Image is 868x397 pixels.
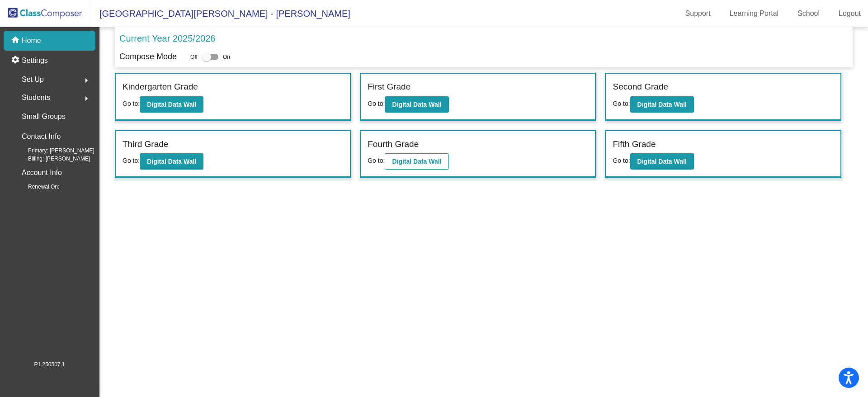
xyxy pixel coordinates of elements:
span: Renewal On: [14,183,59,191]
p: Home [22,35,41,46]
span: Students [22,91,50,104]
label: First Grade [368,80,410,94]
p: Current Year 2025/2026 [119,32,215,45]
span: Go to: [368,100,385,107]
span: [GEOGRAPHIC_DATA][PERSON_NAME] - [PERSON_NAME] [90,6,350,21]
a: School [790,6,827,21]
mat-icon: arrow_right [81,75,92,86]
button: Digital Data Wall [385,153,448,170]
mat-icon: arrow_right [81,93,92,104]
a: Support [678,6,718,21]
b: Digital Data Wall [637,101,687,108]
label: Fifth Grade [613,138,656,151]
button: Digital Data Wall [140,96,203,113]
button: Digital Data Wall [140,153,203,170]
label: Third Grade [123,138,168,151]
p: Small Groups [22,110,66,123]
b: Digital Data Wall [147,158,196,165]
b: Digital Data Wall [392,158,441,165]
span: Set Up [22,73,44,86]
span: Go to: [123,157,140,164]
p: Compose Mode [119,51,177,63]
label: Fourth Grade [368,138,419,151]
mat-icon: home [11,35,22,46]
span: Billing: [PERSON_NAME] [14,155,90,163]
p: Account Info [22,166,62,179]
span: Go to: [613,100,630,107]
span: Primary: [PERSON_NAME] [14,147,94,155]
p: Settings [22,55,48,66]
span: On [223,53,230,61]
button: Digital Data Wall [630,153,694,170]
label: Second Grade [613,80,668,94]
span: Go to: [613,157,630,164]
button: Digital Data Wall [385,96,448,113]
button: Digital Data Wall [630,96,694,113]
span: Off [190,53,198,61]
p: Contact Info [22,130,61,143]
span: Go to: [368,157,385,164]
a: Learning Portal [722,6,786,21]
b: Digital Data Wall [637,158,687,165]
label: Kindergarten Grade [123,80,198,94]
span: Go to: [123,100,140,107]
b: Digital Data Wall [147,101,196,108]
a: Logout [831,6,868,21]
b: Digital Data Wall [392,101,441,108]
mat-icon: settings [11,55,22,66]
